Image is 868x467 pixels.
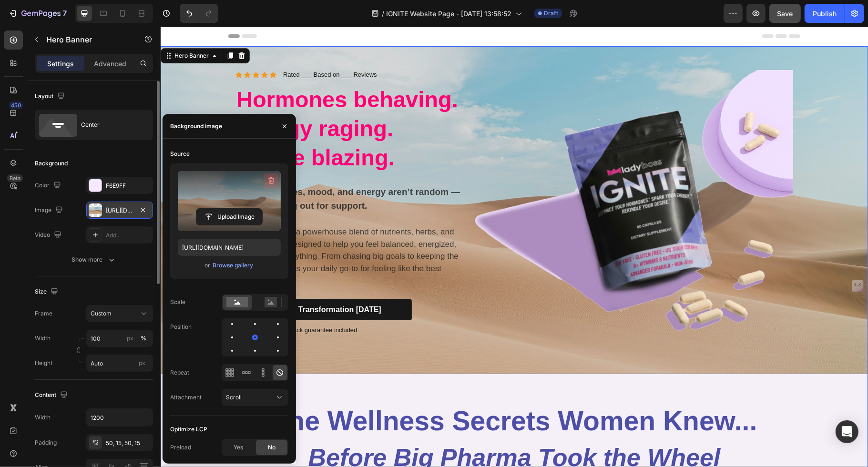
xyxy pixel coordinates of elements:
span: The Wellness Secrets Women Knew... [111,379,597,409]
span: or [204,260,210,271]
img: gempages_575602134184100426-d9774251-1534-4d1f-ab54-f055cdb2ec98.png [309,43,633,323]
span: IGNITE Website Page - [DATE] 13:58:52 [386,9,511,19]
iframe: Design area [161,27,868,467]
div: Scale [170,298,185,306]
p: Settings [47,59,74,69]
label: Height [35,359,52,367]
span: No [268,443,276,452]
button: Browse gallery [212,261,254,270]
button: Scroll [222,389,288,406]
div: Repeat [170,368,189,377]
span: Yes [234,443,243,452]
label: Frame [35,309,52,318]
div: Background image [170,122,222,131]
span: Save [777,10,793,18]
div: Video [35,229,63,242]
button: Upload Image [196,208,263,225]
input: px% [86,330,153,347]
div: Beta [7,174,23,182]
div: Undo/Redo [180,4,218,23]
div: Position [170,323,192,331]
button: Save [769,4,801,23]
span: px [139,359,145,366]
div: Publish [813,9,837,19]
p: 7 [62,8,67,19]
div: Center [81,114,139,136]
div: [URL][DOMAIN_NAME] [106,206,133,215]
div: Open Intercom Messenger [836,420,858,443]
div: Color [35,179,63,192]
div: Content [35,389,70,402]
p: Hero Banner [46,34,127,45]
span: Scroll [226,394,242,401]
p: Advanced [94,59,126,69]
div: Add... [106,231,151,240]
i: Before Big Pharma Took the Wheel [148,417,560,445]
div: % [141,334,146,343]
div: 50, 15, 50, 15 [106,439,151,447]
div: F6E9FF [106,182,151,190]
div: Width [35,413,51,422]
div: Background [35,159,68,168]
div: 450 [9,102,23,109]
div: Hero Banner [12,25,50,33]
button: 7 [4,4,71,23]
button: % [124,333,136,344]
span: / [382,9,384,19]
input: Auto [87,409,153,426]
div: px [127,334,133,343]
div: Attachment [170,393,202,402]
button: px [138,333,149,344]
div: Show more [72,255,116,264]
label: Width [35,334,51,343]
div: Size [35,285,60,298]
span: Custom [91,309,112,318]
div: Padding [35,438,57,447]
div: Source [170,150,190,158]
button: Publish [805,4,845,23]
div: Image [35,204,65,217]
input: px [86,355,153,372]
button: Custom [86,305,153,322]
div: Optimize LCP [170,425,207,434]
input: https://example.com/image.jpg [178,239,281,256]
div: Preload [170,443,191,452]
button: Show more [35,251,153,268]
div: Browse gallery [213,261,253,270]
div: Layout [35,90,67,103]
span: Draft [544,9,558,18]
